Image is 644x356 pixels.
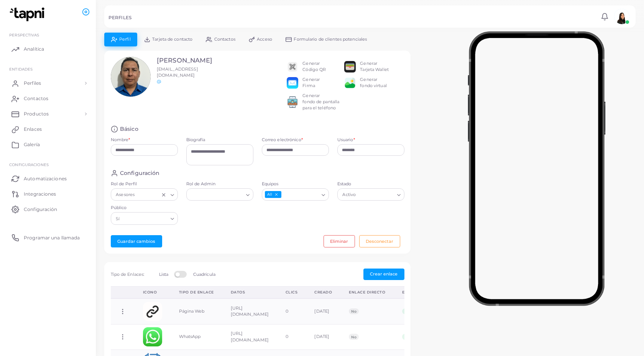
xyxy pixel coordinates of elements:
font: WhatsApp [179,334,201,340]
img: 522fc3d1c3555ff804a1a379a540d0107ed87845162a92721bf5e2ebbcc3ae6c.png [287,96,298,108]
font: Equipos [262,181,279,186]
img: phone-mock.b55596b7.png [468,31,605,306]
div: Buscar opción [111,188,178,201]
div: Buscar opción [337,188,404,201]
font: Datos [231,290,245,294]
font: Configuraciones [9,162,49,167]
font: Integraciones [24,191,56,197]
span: All [265,191,281,198]
font: Programar una llamada [24,235,80,241]
font: No [351,309,356,313]
img: e64e04433dee680bcc62d3a6779a8f701ecaf3be228fb80ea91b313d80e16e10.png [344,77,356,89]
font: Configuración [24,206,57,212]
font: Clics [286,290,298,294]
font: Enlace del Espacio de trabajo [402,290,476,294]
img: apple-wallet.png [344,61,356,73]
input: Buscar opción [358,191,394,199]
span: Asesores [115,191,136,199]
font: Creado [314,290,332,294]
font: Generar [302,61,320,66]
font: Generar [302,93,320,98]
font: Público [111,205,127,210]
img: email.png [287,77,298,89]
button: Borrar seleccionados [161,192,166,198]
font: [URL][DOMAIN_NAME] [231,331,269,343]
a: Contactos [6,91,90,106]
font: Eliminar [330,239,348,244]
font: Enlaces [24,126,42,132]
font: Firma [302,83,315,88]
span: Sí [115,215,121,223]
font: Perfil [119,36,131,42]
font: Analítica [24,46,44,52]
font: 0 [286,334,288,340]
a: Perfiles [6,76,90,91]
img: customlink.png [143,302,162,321]
button: Eliminar [324,235,355,247]
font: Guardar cambios [117,239,155,244]
a: Enlaces [6,122,90,137]
font: Código QR [302,67,326,72]
font: fondo virtual [360,83,386,88]
div: Buscar opción [111,212,178,224]
font: Icono [143,290,157,294]
input: Buscar opción [190,191,243,199]
div: Buscar opción [186,188,253,201]
font: Enlace directo [349,290,385,294]
input: Buscar opción [282,191,319,199]
font: Tipo de Enlaces: [111,272,145,277]
a: Configuración [6,201,90,217]
font: Crear enlace [370,271,398,277]
span: Activo [342,191,357,199]
button: Crear enlace [363,269,404,280]
font: [URL][DOMAIN_NAME] [231,305,269,317]
font: 0 [286,308,288,314]
img: whatsapp.png [143,327,162,346]
font: Tarjeta de contacto [152,36,192,42]
font: Desconectar [366,239,393,244]
font: Biografía [186,137,205,142]
font: Rol de Perfil [111,181,137,186]
img: logo [7,7,49,21]
a: Analítica [6,41,90,57]
font: PERSPECTIVAS [9,33,39,37]
font: Cuadrícula [193,272,215,277]
font: Nombre [111,137,129,142]
a: Automatizaciones [6,171,90,186]
font: Tarjeta Wallet [360,67,389,72]
font: Contactos [24,96,48,101]
button: Deselect All [274,192,279,197]
font: [DATE] [314,308,329,314]
font: Configuración [120,170,159,176]
div: Buscar opción [262,188,329,201]
a: Productos [6,106,90,122]
font: Estado [337,181,352,186]
font: Generar [302,77,320,82]
font: fondo de pantalla para el teléfono [302,99,339,110]
a: @ [157,79,161,84]
font: PERFILES [108,15,131,20]
font: Básico [120,125,138,132]
font: Formulario de clientes potenciales [294,36,367,42]
font: [EMAIL_ADDRESS][DOMAIN_NAME] [157,66,198,78]
button: Guardar cambios [111,235,162,247]
font: Tipo de enlace [179,290,214,294]
font: ENTIDADES [9,67,33,71]
a: avatar [612,9,631,24]
font: Correo electrónico [262,137,301,142]
img: avatar [614,9,629,24]
font: [PERSON_NAME] [157,56,212,64]
input: Buscar opción [122,214,167,223]
a: Integraciones [6,186,90,201]
font: Contactos [214,36,235,42]
font: [DATE] [314,334,329,340]
font: Lista [159,272,169,277]
font: Generar [360,77,377,82]
a: Programar una llamada [6,230,90,245]
font: Página Web [179,308,205,314]
a: Galería [6,137,90,152]
font: Rol de Admin [186,181,215,186]
font: Automatizaciones [24,176,67,181]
